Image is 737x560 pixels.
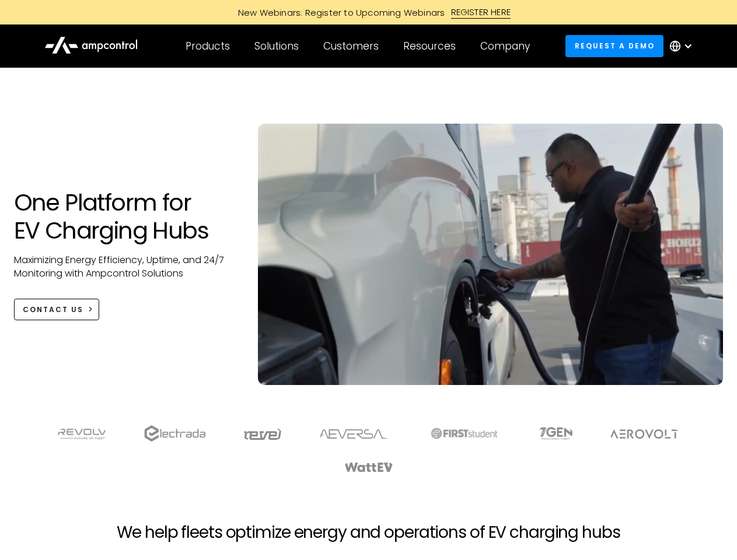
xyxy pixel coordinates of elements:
[565,35,663,57] a: Request a demo
[610,429,679,439] img: Aerovolt Logo
[480,40,530,52] div: Company
[14,299,100,320] a: CONTACT US
[144,425,205,442] img: electrada logo
[117,523,620,542] h2: We help fleets optimize energy and operations of EV charging hubs
[186,40,230,52] div: Products
[14,254,235,280] p: Maximizing Energy Efficiency, Uptime, and 24/7 Monitoring with Ampcontrol Solutions
[403,40,456,52] div: Resources
[323,40,379,52] div: Customers
[106,6,631,19] a: New Webinars: Register to Upcoming WebinarsREGISTER HERE
[14,188,235,244] h1: One Platform for EV Charging Hubs
[344,463,393,472] img: WattEV logo
[226,6,451,19] div: New Webinars: Register to Upcoming Webinars
[254,40,299,52] div: Solutions
[451,6,511,19] div: REGISTER HERE
[23,304,83,315] div: CONTACT US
